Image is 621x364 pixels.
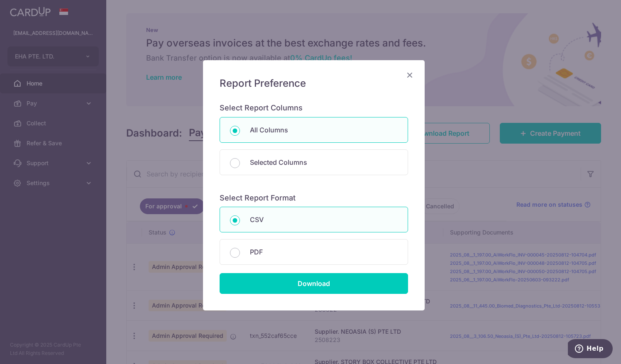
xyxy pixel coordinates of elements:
[250,215,398,225] p: CSV
[220,77,408,90] h5: Report Preference
[250,125,398,135] p: All Columns
[220,103,408,113] h6: Select Report Columns
[220,273,408,294] input: Download
[250,157,398,167] p: Selected Columns
[405,70,415,80] button: Close
[568,339,613,360] iframe: Opens a widget where you can find more information
[250,247,398,257] p: PDF
[220,193,408,203] h6: Select Report Format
